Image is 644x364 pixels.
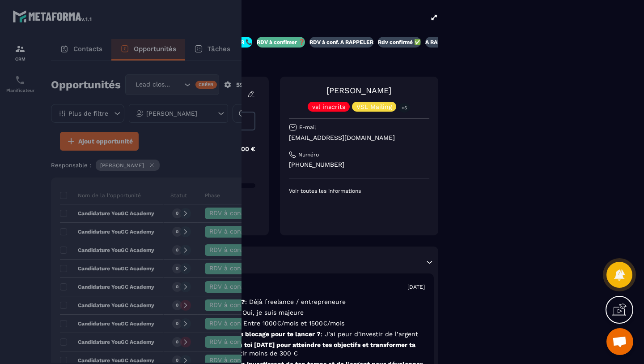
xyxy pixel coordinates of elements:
[309,39,373,46] p: RDV à conf. A RAPPELER
[326,86,391,95] a: [PERSON_NAME]
[606,328,633,355] a: Ouvrir le chat
[299,124,316,131] p: E-mail
[139,330,425,338] p: Quel est aujourd’hui ton plus gros blocage pour te lancer ?
[238,309,304,316] span: : Oui, je suis majeure
[407,283,425,290] p: [DATE]
[289,134,429,142] p: [EMAIL_ADDRESS][DOMAIN_NAME]
[139,298,425,306] p: Quelle est ta profession actuelle ?
[289,160,429,169] p: [PHONE_NUMBER]
[245,298,346,305] span: : Déjà freelance / entrepreneure
[425,39,516,46] p: A RAPPELER/GHOST/NO SHOW✖️
[289,187,429,195] p: Voir toutes les informations
[239,320,344,327] span: : Entre 1000€/mois et 1500€/mois
[139,308,425,317] p: Es-tu majeure (18 ans ou plus) ?
[298,151,319,158] p: Numéro
[321,330,418,338] span: : J’ai peur d’investir de l’argent
[398,103,410,113] p: +5
[139,319,425,328] p: Quels sont tes revenus actuels ?
[257,39,305,46] p: RDV à confimer ❓
[139,341,425,358] p: Combien es-tu prête à investir en toi [DATE] pour atteindre tes objectifs et transformer ta situa...
[356,104,392,110] p: VSL Mailing
[378,39,421,46] p: Rdv confirmé ✅
[312,104,345,110] p: vsl inscrits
